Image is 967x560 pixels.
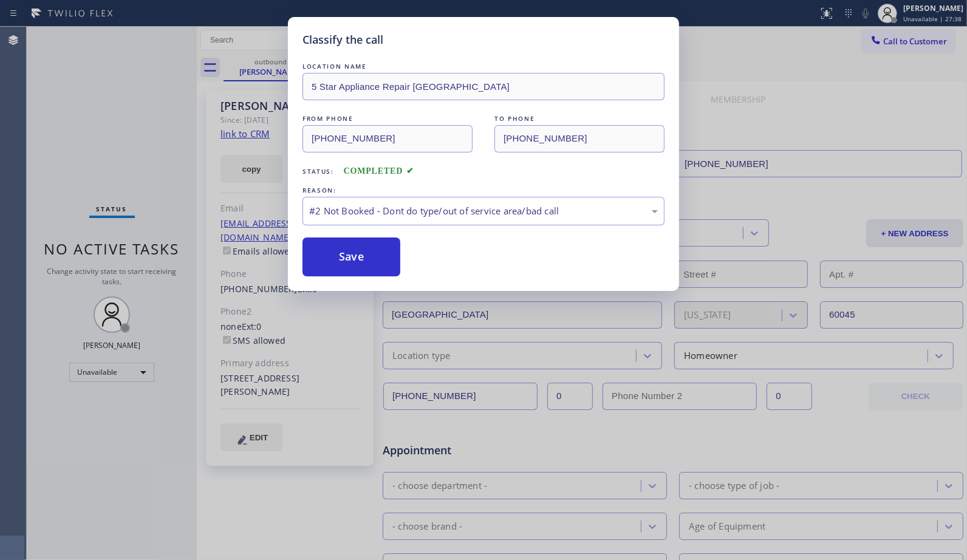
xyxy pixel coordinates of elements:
h5: Classify the call [302,32,383,48]
div: LOCATION NAME [302,60,665,73]
div: REASON: [302,184,665,197]
div: TO PHONE [494,112,665,125]
input: From phone [302,125,473,152]
input: To phone [494,125,665,152]
div: FROM PHONE [302,112,473,125]
span: Status: [302,167,334,176]
div: #2 Not Booked - Dont do type/out of service area/bad call [309,204,658,218]
button: Save [302,237,400,276]
span: COMPLETED [344,166,414,176]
